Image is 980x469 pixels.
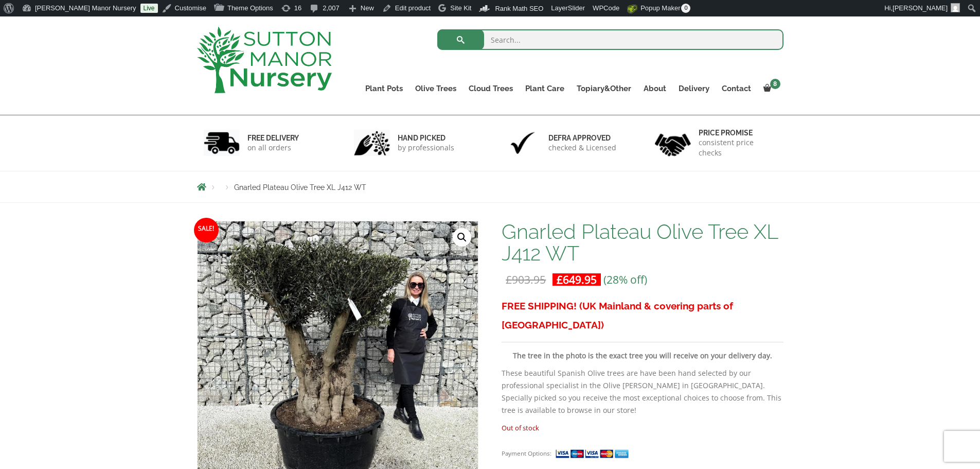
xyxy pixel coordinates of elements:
span: Sale! [194,218,219,242]
span: Rank Math SEO [495,5,543,12]
p: by professionals [398,143,454,153]
h6: Defra approved [548,133,616,143]
a: Cloud Trees [462,81,519,96]
a: View full-screen image gallery [453,228,471,247]
p: These beautiful Spanish Olive trees are have been hand selected by our professional specialist in... [502,367,783,416]
span: 8 [770,79,780,89]
span: £ [557,272,563,287]
strong: The tree in the photo is the exact tree you will receive on your delivery day. [513,351,772,360]
span: Site Kit [450,4,471,12]
h6: FREE DELIVERY [247,133,299,143]
span: (28% off) [603,272,647,287]
h6: Price promise [699,128,777,137]
img: payment supported [555,448,632,459]
bdi: 903.95 [506,272,546,287]
h6: hand picked [398,133,454,143]
a: Live [140,4,158,13]
span: [PERSON_NAME] [893,4,948,12]
a: Plant Pots [359,81,409,96]
input: Search... [437,29,783,50]
nav: Breadcrumbs [197,183,783,191]
p: on all orders [247,143,299,153]
bdi: 649.95 [557,272,597,287]
img: 2.jpg [354,130,390,156]
small: Payment Options: [502,449,551,457]
img: logo [197,27,332,93]
span: £ [506,272,512,287]
p: Out of stock [502,422,783,434]
img: 1.jpg [204,130,240,156]
h3: FREE SHIPPING! (UK Mainland & covering parts of [GEOGRAPHIC_DATA]) [502,297,783,335]
img: 4.jpg [655,127,691,159]
a: Delivery [672,81,716,96]
span: Gnarled Plateau Olive Tree XL J412 WT [234,183,366,192]
a: Plant Care [519,81,571,96]
a: Contact [716,81,757,96]
span: 0 [681,4,690,13]
p: checked & Licensed [548,143,616,153]
a: Topiary&Other [571,81,637,96]
a: Olive Trees [409,81,462,96]
img: 3.jpg [505,130,541,156]
a: 8 [757,81,783,96]
p: consistent price checks [699,137,777,158]
h1: Gnarled Plateau Olive Tree XL J412 WT [502,221,783,264]
a: About [637,81,672,96]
